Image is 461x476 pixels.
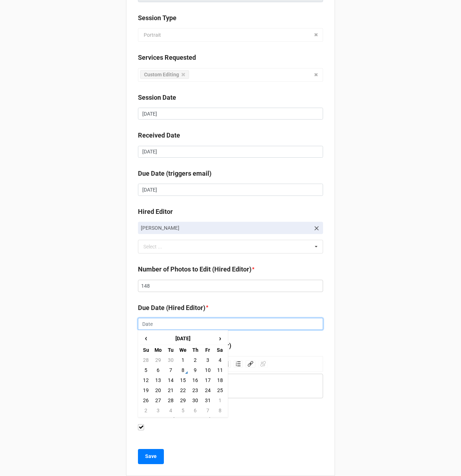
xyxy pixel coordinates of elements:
div: rdw-list-control [219,359,244,369]
td: 10 [201,365,214,375]
td: 29 [177,395,189,405]
td: 2 [189,355,201,365]
td: 29 [152,355,164,365]
td: 20 [152,385,164,395]
div: rdw-toolbar [138,356,323,372]
label: Hired Editor [138,207,173,217]
td: 19 [140,385,152,395]
b: Save [145,453,157,460]
label: Session Type [138,13,176,23]
input: Date [138,108,323,120]
th: Tu [165,345,177,355]
label: Number of Photos to Edit (Hired Editor) [138,264,251,274]
td: 8 [177,365,189,375]
label: Session Date [138,93,176,103]
td: 5 [140,365,152,375]
td: 24 [201,385,214,395]
div: Link [246,360,255,368]
div: rdw-editor [142,382,320,390]
div: Unlink [258,360,268,368]
td: 16 [189,375,201,385]
td: 6 [152,365,164,375]
div: rdw-wrapper [138,356,323,398]
td: 7 [201,405,214,416]
span: ‹ [140,332,152,344]
td: 23 [189,385,201,395]
td: 1 [177,355,189,365]
th: Fr [201,345,214,355]
td: 17 [201,375,214,385]
th: Th [189,345,201,355]
td: 4 [214,355,226,365]
td: 28 [165,395,177,405]
label: Due Date (Hired Editor) [138,303,205,313]
div: Ordered [234,360,243,368]
td: 30 [165,355,177,365]
td: 31 [201,395,214,405]
td: 21 [165,385,177,395]
td: 1 [214,395,226,405]
td: 13 [152,375,164,385]
input: Date [138,318,323,330]
label: Due Date (triggers email) [138,169,211,179]
td: 15 [177,375,189,385]
th: [DATE] [152,332,214,345]
span: › [214,332,226,344]
td: 2 [140,405,152,416]
td: 3 [152,405,164,416]
label: Services Requested [138,53,196,63]
td: 3 [201,355,214,365]
td: 27 [152,395,164,405]
div: rdw-link-control [244,359,269,369]
th: Mo [152,345,164,355]
button: Save [138,449,164,464]
td: 30 [189,395,201,405]
td: 26 [140,395,152,405]
td: 7 [165,365,177,375]
td: 11 [214,365,226,375]
th: We [177,345,189,355]
td: 18 [214,375,226,385]
input: Date [138,184,323,196]
div: Select ... [142,243,173,251]
p: [PERSON_NAME] [141,224,310,232]
td: 6 [189,405,201,416]
td: 14 [165,375,177,385]
td: 5 [177,405,189,416]
input: Date [138,146,323,158]
td: 12 [140,375,152,385]
td: 22 [177,385,189,395]
td: 8 [214,405,226,416]
td: 25 [214,385,226,395]
th: Su [140,345,152,355]
th: Sa [214,345,226,355]
td: 28 [140,355,152,365]
td: 4 [165,405,177,416]
td: 9 [189,365,201,375]
label: Received Date [138,130,180,140]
